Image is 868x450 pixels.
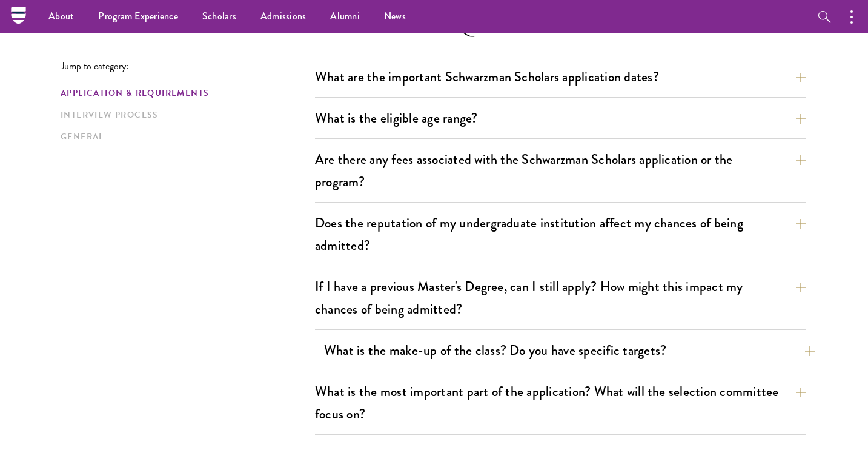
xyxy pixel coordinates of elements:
button: Are there any fees associated with the Schwarzman Scholars application or the program? [315,146,806,195]
button: What is the make-up of the class? Do you have specific targets? [324,337,815,364]
button: If I have a previous Master's Degree, can I still apply? How might this impact my chances of bein... [315,273,806,323]
a: Interview Process [61,109,308,121]
p: Jump to category: [61,61,315,72]
a: Application & Requirements [61,87,308,99]
button: Does the reputation of my undergraduate institution affect my chances of being admitted? [315,209,806,259]
button: What are the important Schwarzman Scholars application dates? [315,63,806,90]
button: What is the eligible age range? [315,104,806,132]
button: What is the most important part of the application? What will the selection committee focus on? [315,378,806,428]
a: General [61,130,308,143]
